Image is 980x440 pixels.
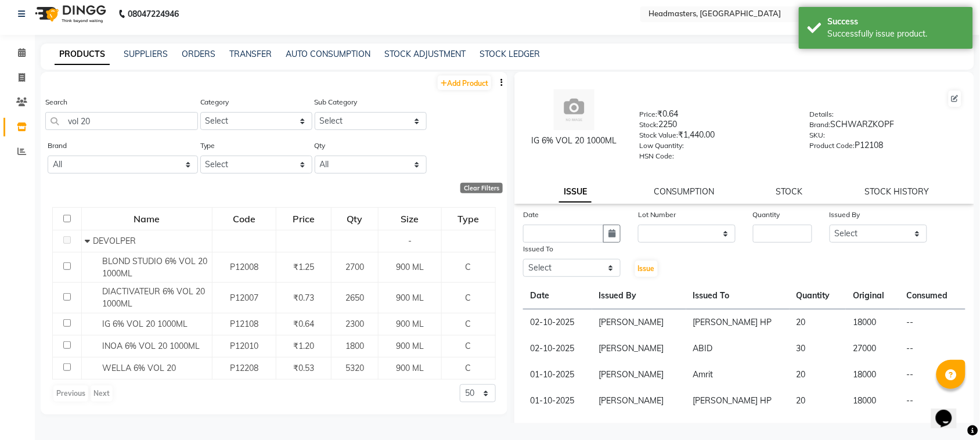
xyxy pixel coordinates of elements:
span: C [466,341,471,351]
span: INOA 6% VOL 20 1000ML [102,341,200,351]
span: 2300 [345,319,364,329]
a: CONSUMPTION [654,186,714,197]
label: Issued By [830,210,860,220]
a: Add Product [438,75,491,90]
span: P12208 [230,363,258,373]
iframe: chat widget [931,394,968,428]
span: C [466,262,471,272]
img: avatar [554,89,595,130]
div: Code [213,208,275,229]
label: Stock: [640,120,659,130]
div: IG 6% VOL 20 1000ML [526,135,622,147]
span: P12008 [230,262,258,272]
th: Issued By [592,283,686,309]
td: [PERSON_NAME] [592,362,686,388]
td: -- [900,362,965,388]
span: ₹0.64 [293,319,314,329]
a: STOCK ADJUSTMENT [384,49,466,59]
label: Type [200,140,215,151]
span: 900 ML [396,319,424,329]
span: IG 6% VOL 20 1000ML [102,319,188,329]
label: Date [523,210,539,220]
td: 20 [790,309,846,336]
div: Type [442,208,495,229]
span: DIACTIVATEUR 6% VOL 20 1000ML [102,286,205,309]
span: ₹0.73 [293,293,314,303]
a: STOCK HISTORY [865,186,929,197]
td: [PERSON_NAME] HP [686,388,790,414]
td: 20 [790,362,846,388]
div: ₹1,440.00 [640,129,792,145]
label: Lot Number [638,210,676,220]
td: [PERSON_NAME] HP [686,309,790,336]
span: Collapse Row [85,236,93,246]
label: Product Code: [810,140,855,151]
div: Qty [332,208,378,229]
span: C [466,363,471,373]
td: 20 [790,388,846,414]
a: ISSUE [559,182,592,203]
th: Quantity [790,283,846,309]
div: ₹0.64 [640,108,792,124]
a: STOCK LEDGER [480,49,540,59]
a: STOCK [776,186,803,197]
td: 27000 [846,414,900,440]
div: Size [379,208,440,229]
label: Brand: [810,120,831,130]
div: Name [82,208,211,229]
td: 01-10-2025 [523,414,592,440]
span: C [466,319,471,329]
td: 27000 [846,336,900,362]
td: [PERSON_NAME] [592,414,686,440]
label: Stock Value: [640,130,679,140]
label: Search [45,97,67,107]
span: C [466,293,471,303]
span: 1800 [345,341,364,351]
label: Issued To [523,244,553,254]
th: Issued To [686,283,790,309]
a: TRANSFER [229,49,272,59]
label: SKU: [810,130,826,140]
div: 2250 [640,118,792,135]
td: 02-10-2025 [523,309,592,336]
span: 900 ML [396,341,424,351]
td: 01-10-2025 [523,362,592,388]
th: Original [846,283,900,309]
td: Amrit [686,362,790,388]
span: WELLA 6% VOL 20 [102,363,176,373]
td: -- [900,336,965,362]
td: -- [900,388,965,414]
span: 900 ML [396,262,424,272]
span: P12010 [230,341,258,351]
label: Qty [315,140,326,151]
a: ORDERS [182,49,215,59]
a: AUTO CONSUMPTION [286,49,370,59]
label: Quantity [753,210,780,220]
div: P12108 [810,139,963,156]
th: Date [523,283,592,309]
span: 900 ML [396,363,424,373]
td: -- [900,414,965,440]
td: 30 [790,414,846,440]
label: Brand [48,140,67,151]
td: 02-10-2025 [523,336,592,362]
span: 2650 [345,293,364,303]
td: 18000 [846,362,900,388]
span: BLOND STUDIO 6% VOL 20 1000ML [102,256,207,279]
span: P12007 [230,293,258,303]
div: Successfully issue product. [828,28,964,40]
span: DEVOLPER [93,236,136,246]
span: ₹1.25 [293,262,314,272]
span: - [408,236,412,246]
span: 5320 [345,363,364,373]
div: Clear Filters [460,183,503,193]
button: Issue [635,261,658,277]
th: Consumed [900,283,965,309]
label: Low Quantity: [640,140,684,151]
label: Category [200,97,229,107]
div: Success [828,16,964,28]
span: ₹0.53 [293,363,314,373]
label: HSN Code: [640,151,675,161]
label: Price: [640,109,658,120]
td: [PERSON_NAME] [592,388,686,414]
